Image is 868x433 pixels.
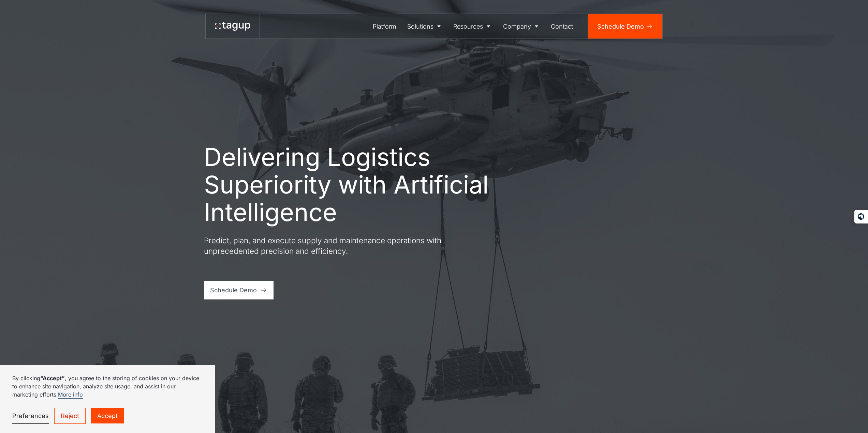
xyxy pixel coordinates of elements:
h1: Delivering Logistics Superiority with Artificial Intelligence [204,143,490,226]
a: Resources [448,14,498,38]
div: Company [503,22,531,31]
div: Schedule Demo [210,285,257,295]
a: Reject [54,408,86,424]
div: Schedule Demo [597,22,644,31]
strong: “Accept” [40,375,65,382]
div: Contact [551,22,573,31]
a: Solutions [402,14,448,38]
p: By clicking , you agree to the storing of cookies on your device to enhance site navigation, anal... [12,374,203,399]
a: Company [498,14,546,38]
div: Platform [373,22,396,31]
a: Accept [91,408,124,423]
a: Platform [368,14,402,38]
a: Schedule Demo [204,281,274,299]
a: More info [58,391,83,399]
div: Solutions [407,22,433,31]
a: Schedule Demo [588,14,662,38]
a: Preferences [12,408,49,424]
a: Contact [546,14,579,38]
div: Resources [453,22,483,31]
p: Predict, plan, and execute supply and maintenance operations with unprecedented precision and eff... [204,235,450,257]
